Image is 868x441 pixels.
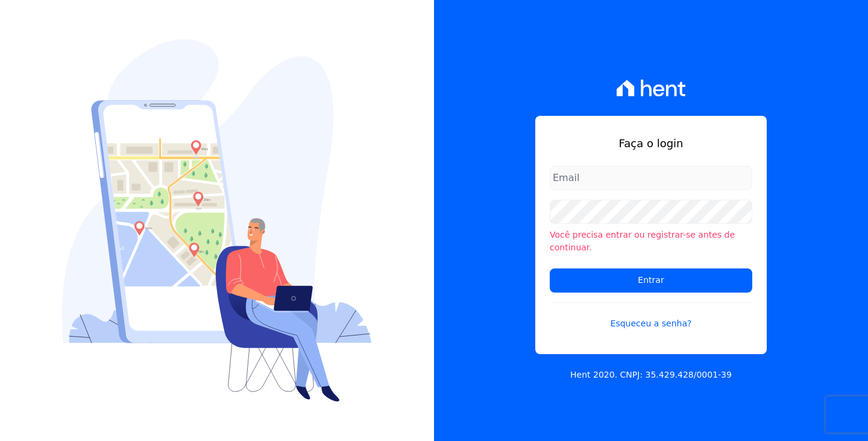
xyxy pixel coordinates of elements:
p: Hent 2020. CNPJ: 35.429.428/0001-39 [570,369,732,381]
li: Você precisa entrar ou registrar-se antes de continuar. [550,229,752,254]
input: Email [550,166,752,190]
img: Login [62,39,372,402]
input: Entrar [550,268,752,293]
h1: Faça o login [550,135,752,151]
a: Esqueceu a senha? [550,302,752,330]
